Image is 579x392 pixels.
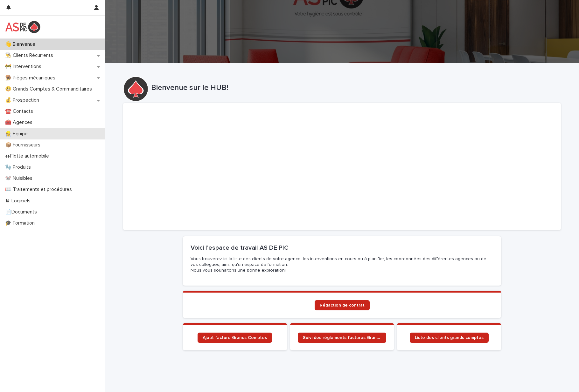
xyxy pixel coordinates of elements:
p: Vous trouverez ici la liste des clients de votre agence, les interventions en cours ou à planifie... [191,256,493,274]
p: 👋 Bienvenue [3,41,40,47]
p: 👨‍🍳 Clients Récurrents [3,52,58,58]
p: Bienvenue sur le HUB! [151,83,559,92]
p: 💰 Prospection [3,97,44,103]
p: 🏎Flotte automobile [3,153,54,159]
p: 📦 Fournisseurs [3,142,45,148]
span: Liste des clients grands comptes [415,335,484,340]
a: Ajout facture Grands Comptes [198,333,272,343]
p: 🐭 Nuisibles [3,175,38,181]
p: 📄Documents [3,209,42,215]
p: 🎓 Formation [3,220,40,226]
h2: Voici l'espace de travail AS DE PIC [191,244,493,252]
a: Rédaction de contrat [315,300,370,310]
a: Suivi des règlements factures Grands Comptes [298,333,387,343]
p: ☎️ Contacts [3,108,38,114]
p: 🪤 Pièges mécaniques [3,75,60,81]
p: 🚧 Interventions [3,64,46,70]
span: Ajout facture Grands Comptes [203,335,267,340]
p: 🧰 Agences [3,119,38,125]
a: Liste des clients grands comptes [410,333,489,343]
p: 📖 Traitements et procédures [3,186,77,193]
p: 🖥 Logiciels [3,198,36,204]
p: 🧤 Produits [3,164,36,170]
span: Rédaction de contrat [320,303,365,308]
img: yKcqic14S0S6KrLdrqO6 [5,21,40,33]
p: 😃 Grands Comptes & Commanditaires [3,86,97,92]
p: 👷 Equipe [3,131,33,137]
span: Suivi des règlements factures Grands Comptes [303,335,381,340]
